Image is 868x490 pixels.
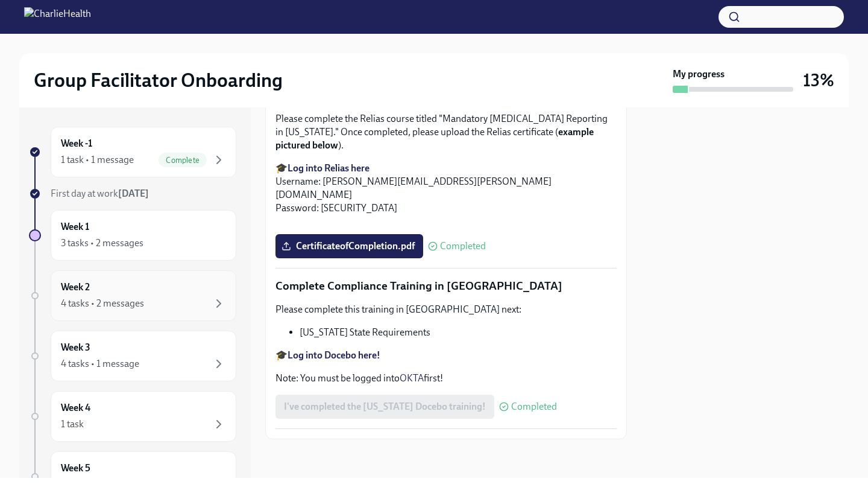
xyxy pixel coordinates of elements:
[803,69,834,91] h3: 13%
[29,391,236,442] a: Week 41 task
[61,401,90,415] h6: Week 4
[61,357,139,371] div: 4 tasks • 1 message
[511,402,557,412] span: Completed
[300,326,617,339] li: [US_STATE] State Requirements
[118,188,149,199] strong: [DATE]
[29,127,236,177] a: Week -11 task • 1 messageComplete
[29,331,236,381] a: Week 34 tasks • 1 message
[275,303,617,316] p: Please complete this training in [GEOGRAPHIC_DATA] next:
[275,349,617,362] p: 🎓
[275,234,423,258] label: CertificateofCompletion.pdf
[51,188,149,199] span: First day at work
[275,372,617,385] p: Note: You must be logged into first!
[275,162,617,215] p: 🎓 Username: [PERSON_NAME][EMAIL_ADDRESS][PERSON_NAME][DOMAIN_NAME] Password: [SECURITY_DATA]
[34,68,283,92] h2: Group Facilitator Onboarding
[673,68,725,81] strong: My progress
[275,278,617,294] p: Complete Compliance Training in [GEOGRAPHIC_DATA]
[29,187,236,200] a: First day at work[DATE]
[61,281,90,294] h6: Week 2
[24,7,91,27] img: CharlieHealth
[400,372,424,384] a: OKTA
[61,237,143,250] div: 3 tasks • 2 messages
[61,462,90,475] h6: Week 5
[288,349,380,361] a: Log into Docebo here!
[440,241,486,251] span: Completed
[29,270,236,321] a: Week 24 tasks • 2 messages
[61,220,89,234] h6: Week 1
[284,240,415,252] span: CertificateofCompletion.pdf
[275,126,594,151] strong: example pictured below
[288,162,370,174] a: Log into Relias here
[61,341,90,354] h6: Week 3
[61,297,144,310] div: 4 tasks • 2 messages
[159,156,207,165] span: Complete
[275,112,617,152] p: Please complete the Relias course titled "Mandatory [MEDICAL_DATA] Reporting in [US_STATE]." Once...
[61,153,134,167] div: 1 task • 1 message
[29,210,236,261] a: Week 13 tasks • 2 messages
[61,418,84,431] div: 1 task
[61,137,92,150] h6: Week -1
